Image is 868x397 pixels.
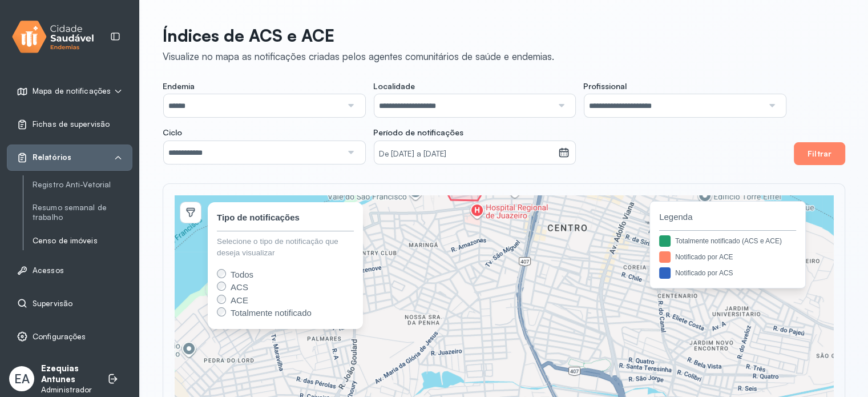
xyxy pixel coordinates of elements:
[33,332,86,342] span: Configurações
[33,119,110,129] span: Fichas de supervisão
[794,142,845,165] button: Filtrar
[33,236,132,246] a: Censo de imóveis
[33,178,132,192] a: Registro Anti-Vetorial
[163,25,554,46] p: Índices de ACS e ACE
[675,252,733,262] div: Notificado por ACE
[33,86,111,96] span: Mapa de notificações
[33,299,72,308] span: Supervisão
[217,211,300,224] div: Tipo de notificações
[583,81,627,91] span: Profissional
[41,385,96,395] p: Administrador
[373,81,415,91] span: Localidade
[12,18,94,55] img: logo.svg
[17,264,123,276] a: Acessos
[163,81,195,91] span: Endemia
[231,270,253,279] span: Todos
[675,236,782,246] div: Totalmente notificado (ACS e ACE)
[33,266,64,275] span: Acessos
[379,149,554,160] small: De [DATE] a [DATE]
[17,331,123,342] a: Configurações
[231,295,248,305] span: ACE
[17,298,123,309] a: Supervisão
[231,282,248,292] span: ACS
[163,127,182,138] span: Ciclo
[217,236,354,259] div: Selecione o tipo de notificação que deseja visualizar
[373,127,463,138] span: Período de notificações
[17,119,123,130] a: Fichas de supervisão
[659,211,796,224] span: Legenda
[675,268,733,278] div: Notificado por ACS
[33,180,132,190] a: Registro Anti-Vetorial
[231,308,312,318] span: Totalmente notificado
[14,371,30,386] span: EA
[41,363,96,385] p: Ezequias Antunes
[33,234,132,248] a: Censo de imóveis
[33,200,132,224] a: Resumo semanal de trabalho
[33,153,71,162] span: Relatórios
[33,203,132,222] a: Resumo semanal de trabalho
[163,50,554,62] div: Visualize no mapa as notificações criadas pelos agentes comunitários de saúde e endemias.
